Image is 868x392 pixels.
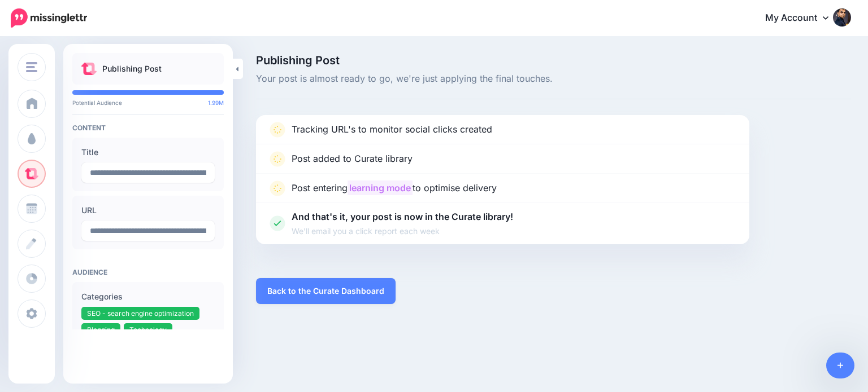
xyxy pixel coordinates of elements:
span: Technology [129,325,167,334]
p: Post added to Curate library [292,152,413,166]
img: Missinglettr [11,8,87,28]
span: Blogging [87,325,115,334]
img: curate.png [81,63,97,75]
span: Your post is almost ready to go, we're just applying the final touches. [256,72,851,86]
p: Tracking URL's to monitor social clicks created [292,122,492,137]
h4: Audience [72,268,224,276]
mark: learning mode [348,180,413,195]
h4: Content [72,124,224,132]
span: 1.99M [208,99,224,106]
img: menu.png [26,62,37,72]
span: Publishing Post [256,55,851,66]
a: My Account [754,5,851,32]
label: URL [81,204,215,217]
p: Post entering to optimise delivery [292,181,497,196]
a: Back to the Curate Dashboard [256,278,396,304]
label: Categories [81,290,215,303]
span: SEO - search engine optimization [87,309,194,318]
p: Potential Audience [72,99,224,106]
p: And that's it, your post is now in the Curate library! [292,210,513,237]
p: Publishing Post [102,62,162,76]
label: Title [81,146,215,159]
span: We'll email you a click report each week [292,224,513,237]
